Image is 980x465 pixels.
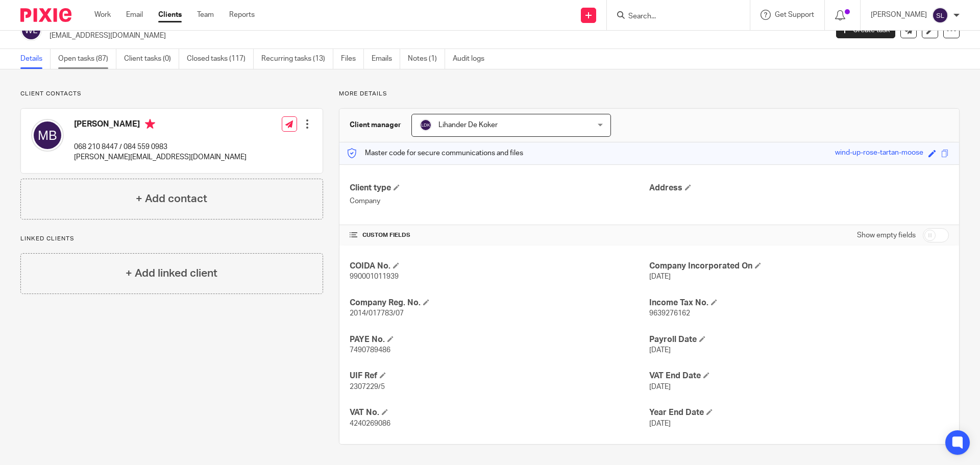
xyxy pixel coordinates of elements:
span: [DATE] [649,347,671,354]
a: Recurring tasks (13) [261,49,333,69]
label: Show empty fields [857,230,916,240]
a: Notes (1) [408,49,445,69]
a: Files [341,49,364,69]
a: Client tasks (0) [124,49,179,69]
img: svg%3E [932,7,948,23]
p: Company [350,196,649,206]
p: Master code for secure communications and files [347,148,523,158]
p: More details [339,90,960,98]
h4: + Add contact [136,191,207,207]
span: [DATE] [649,273,671,280]
h4: Payroll Date [649,334,949,345]
a: Closed tasks (117) [187,49,254,69]
p: Linked clients [20,235,323,243]
span: 2014/017783/07 [350,310,404,317]
span: 990001011939 [350,273,399,280]
h4: Year End Date [649,407,949,418]
a: Details [20,49,51,69]
span: [DATE] [649,383,671,390]
img: Pixie [20,8,71,22]
h4: UIF Ref [350,371,649,381]
h4: VAT No. [350,407,649,418]
a: Email [126,10,143,20]
p: [PERSON_NAME] [871,10,927,20]
h4: + Add linked client [126,265,217,281]
a: Emails [372,49,400,69]
a: Open tasks (87) [58,49,116,69]
p: [EMAIL_ADDRESS][DOMAIN_NAME] [50,31,821,41]
img: svg%3E [420,119,432,131]
span: 4240269086 [350,420,390,427]
h4: Client type [350,183,649,193]
span: 2307229/5 [350,383,385,390]
div: wind-up-rose-tartan-moose [835,148,923,159]
span: 7490789486 [350,347,390,354]
span: [DATE] [649,420,671,427]
h4: Company Reg. No. [350,298,649,308]
span: Lihander De Koker [438,121,498,129]
h4: [PERSON_NAME] [74,119,247,132]
span: Get Support [775,11,814,18]
h4: Income Tax No. [649,298,949,308]
i: Primary [145,119,155,129]
input: Search [627,12,719,21]
p: Client contacts [20,90,323,98]
a: Team [197,10,214,20]
span: 9639276162 [649,310,690,317]
a: Audit logs [453,49,492,69]
a: Work [94,10,111,20]
h4: PAYE No. [350,334,649,345]
a: Reports [229,10,255,20]
h4: VAT End Date [649,371,949,381]
p: [PERSON_NAME][EMAIL_ADDRESS][DOMAIN_NAME] [74,152,247,162]
h4: Address [649,183,949,193]
p: 068 210 8447 / 084 559 0983 [74,142,247,152]
h4: Company Incorporated On [649,261,949,272]
h3: Client manager [350,120,401,130]
a: Clients [158,10,182,20]
h4: COIDA No. [350,261,649,272]
h4: CUSTOM FIELDS [350,231,649,239]
img: svg%3E [31,119,64,152]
